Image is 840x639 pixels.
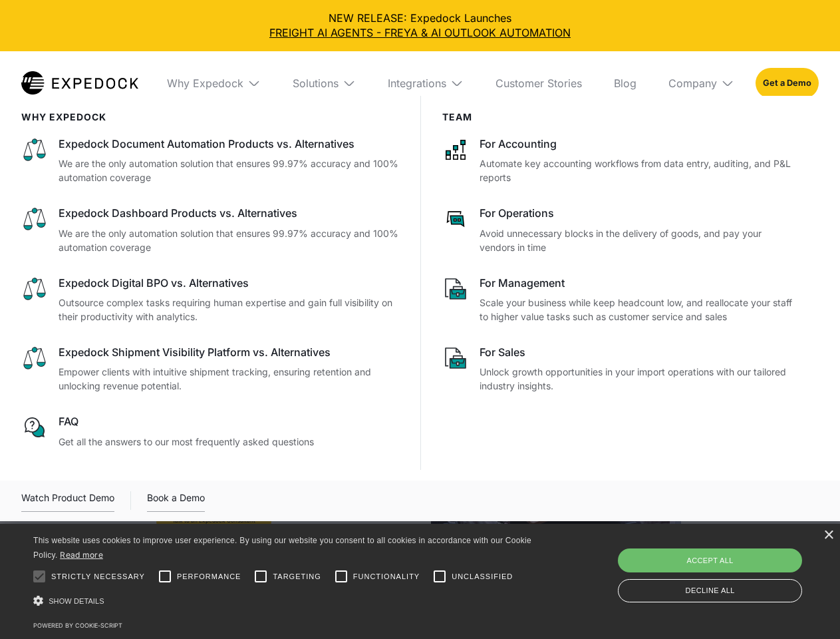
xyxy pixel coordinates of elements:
div: Expedock Document Automation Products vs. Alternatives [59,136,399,151]
a: Expedock Digital BPO vs. AlternativesOutsource complex tasks requiring human expertise and gain f... [21,276,399,323]
div: Company [658,51,745,115]
a: For ManagementScale your business while keep headcount low, and reallocate your staff to higher v... [442,276,798,323]
span: Functionality [353,571,420,582]
p: Avoid unnecessary blocks in the delivery of goods, and pay your vendors in time [480,226,798,254]
a: FAQGet all the answers to our most frequently asked questions [21,414,399,448]
p: Automate key accounting workflows from data entry, auditing, and P&L reports [480,156,798,184]
a: Powered by cookie-script [33,622,122,629]
p: Empower clients with intuitive shipment tracking, ensuring retention and unlocking revenue potent... [59,365,399,393]
div: WHy Expedock [21,112,399,123]
a: Blog [603,51,647,115]
div: FAQ [59,414,399,429]
a: Read more [60,550,103,560]
a: Customer Stories [485,51,593,115]
div: Team [442,112,798,123]
p: We are the only automation solution that ensures 99.97% accuracy and 100% automation coverage [59,226,399,254]
div: Why Expedock [156,51,271,115]
div: Solutions [282,51,366,115]
p: Outsource complex tasks requiring human expertise and gain full visibility on their productivity ... [59,296,399,323]
a: Expedock Document Automation Products vs. AlternativesWe are the only automation solution that en... [21,136,399,184]
span: Performance [177,571,241,582]
div: For Operations [480,206,798,220]
div: NEW RELEASE: Expedock Launches [11,11,829,41]
a: For AccountingAutomate key accounting workflows from data entry, auditing, and P&L reports [442,136,798,184]
div: For Management [480,276,798,290]
span: Unclassified [452,571,513,582]
div: Expedock Dashboard Products vs. Alternatives [59,206,399,220]
div: Integrations [388,77,446,90]
a: Book a Demo [147,490,205,512]
span: This website uses cookies to improve user experience. By using our website you consent to all coo... [33,536,531,560]
div: For Sales [480,345,798,359]
div: For Accounting [480,136,798,151]
a: Expedock Shipment Visibility Platform vs. AlternativesEmpower clients with intuitive shipment tra... [21,345,399,393]
div: Show details [33,592,536,610]
span: Show details [49,597,104,605]
p: Scale your business while keep headcount low, and reallocate your staff to higher value tasks suc... [480,296,798,323]
div: Solutions [293,77,339,90]
a: For OperationsAvoid unnecessary blocks in the delivery of goods, and pay your vendors in time [442,206,798,254]
a: open lightbox [21,490,114,512]
span: Strictly necessary [51,571,145,582]
div: Expedock Digital BPO vs. Alternatives [59,276,399,290]
span: Targeting [273,571,321,582]
p: Get all the answers to our most frequently asked questions [59,435,399,449]
div: Why Expedock [167,77,243,90]
a: For SalesUnlock growth opportunities in your import operations with our tailored industry insights. [442,345,798,393]
a: Expedock Dashboard Products vs. AlternativesWe are the only automation solution that ensures 99.9... [21,206,399,254]
a: Get a Demo [756,68,819,99]
div: Company [668,77,717,90]
p: Unlock growth opportunities in your import operations with our tailored industry insights. [480,365,798,393]
p: We are the only automation solution that ensures 99.97% accuracy and 100% automation coverage [59,156,399,184]
div: Integrations [377,51,474,115]
div: Expedock Shipment Visibility Platform vs. Alternatives [59,345,399,359]
div: Watch Product Demo [21,490,114,512]
iframe: Chat Widget [619,495,840,639]
a: FREIGHT AI AGENTS - FREYA & AI OUTLOOK AUTOMATION [11,25,829,40]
